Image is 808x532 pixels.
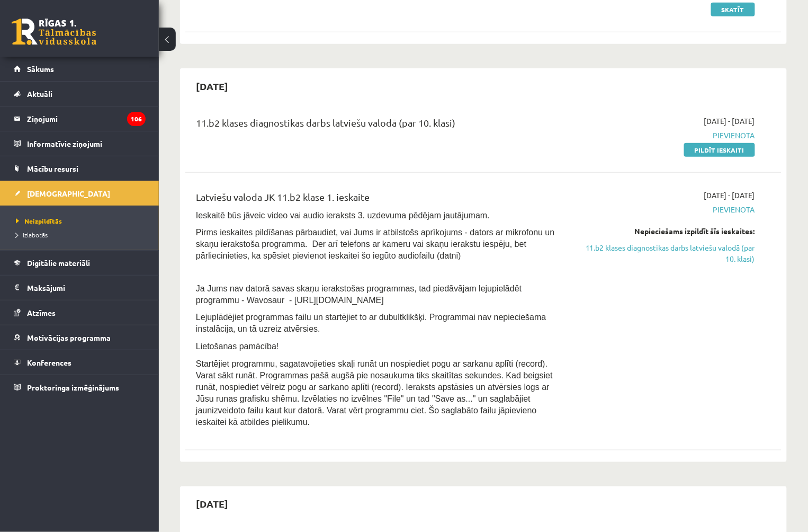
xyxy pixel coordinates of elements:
[14,57,146,81] a: Sākums
[14,107,146,131] a: Ziņojumi106
[196,359,553,427] span: Startējiet programmu, sagatavojieties skaļi runāt un nospiediet pogu ar sarkanu aplīti (record). ...
[16,216,148,226] a: Neizpildītās
[196,284,522,305] span: Ja Jums nav datorā savas skaņu ierakstošas programmas, tad piedāvājam lejupielādēt programmu - Wa...
[704,116,755,127] span: [DATE] - [DATE]
[27,64,54,74] span: Sākums
[196,211,490,220] span: Ieskaitē būs jāveic video vai audio ieraksts 3. uzdevuma pēdējam jautājumam.
[14,375,146,400] a: Proktoringa izmēģinājums
[196,313,546,333] span: Lejuplādējiet programmas failu un startējiet to ar dubultklikšķi. Programmai nav nepieciešama ins...
[12,19,96,45] a: Rīgas 1. Tālmācības vidusskola
[196,190,563,209] div: Latviešu valoda JK 11.b2 klase 1. ieskaite
[185,74,239,99] h2: [DATE]
[27,189,110,198] span: [DEMOGRAPHIC_DATA]
[14,131,146,156] a: Informatīvie ziņojumi
[14,276,146,300] a: Maksājumi
[14,300,146,325] a: Atzīmes
[27,131,146,156] legend: Informatīvie ziņojumi
[579,204,755,215] span: Pievienota
[579,226,755,237] div: Nepieciešams izpildīt šīs ieskaites:
[579,130,755,141] span: Pievienota
[684,143,755,157] a: Pildīt ieskaiti
[196,342,279,351] span: Lietošanas pamācība!
[711,3,755,16] a: Skatīt
[14,156,146,181] a: Mācību resursi
[14,181,146,206] a: [DEMOGRAPHIC_DATA]
[14,82,146,106] a: Aktuāli
[27,89,52,99] span: Aktuāli
[704,190,755,201] span: [DATE] - [DATE]
[27,258,90,268] span: Digitālie materiāli
[14,325,146,350] a: Motivācijas programma
[27,107,146,131] legend: Ziņojumi
[16,230,48,239] span: Izlabotās
[196,116,563,135] div: 11.b2 klases diagnostikas darbs latviešu valodā (par 10. klasi)
[14,350,146,375] a: Konferences
[14,251,146,275] a: Digitālie materiāli
[127,112,146,126] i: 106
[16,230,148,240] a: Izlabotās
[27,333,111,342] span: Motivācijas programma
[27,383,119,392] span: Proktoringa izmēģinājums
[27,164,78,173] span: Mācību resursi
[185,492,239,517] h2: [DATE]
[16,217,62,225] span: Neizpildītās
[27,308,56,317] span: Atzīmes
[27,276,146,300] legend: Maksājumi
[579,242,755,264] a: 11.b2 klases diagnostikas darbs latviešu valodā (par 10. klasi)
[27,358,71,367] span: Konferences
[196,228,555,260] span: Pirms ieskaites pildīšanas pārbaudiet, vai Jums ir atbilstošs aprīkojums - dators ar mikrofonu un...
